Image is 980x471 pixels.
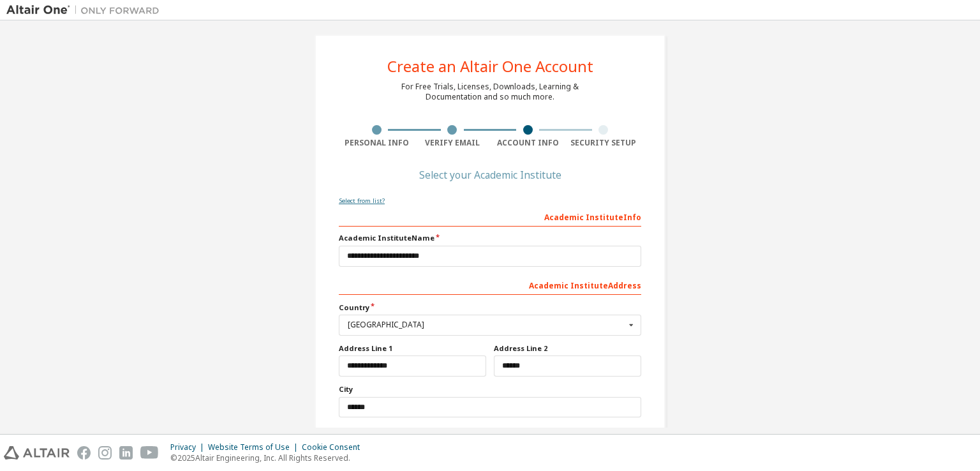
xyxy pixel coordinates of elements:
[170,452,367,463] p: © 2025 Altair Engineering, Inc. All Rights Reserved.
[387,59,593,74] div: Create an Altair One Account
[401,82,579,102] div: For Free Trials, Licenses, Downloads, Learning & Documentation and so much more.
[490,138,566,148] div: Account Info
[566,138,642,148] div: Security Setup
[419,171,561,179] div: Select your Academic Institute
[339,343,486,354] label: Address Line 1
[415,138,491,148] div: Verify Email
[348,321,625,329] div: [GEOGRAPHIC_DATA]
[208,442,302,452] div: Website Terms of Use
[140,446,159,460] img: youtube.svg
[4,446,70,460] img: altair_logo.svg
[339,233,641,243] label: Academic Institute Name
[339,206,641,227] div: Academic Institute Info
[494,343,641,354] label: Address Line 2
[119,446,133,460] img: linkedin.svg
[339,425,641,435] label: State / Province
[77,446,91,460] img: facebook.svg
[98,446,112,460] img: instagram.svg
[339,197,385,205] a: Select from list?
[302,442,367,452] div: Cookie Consent
[339,303,641,313] label: Country
[339,138,415,148] div: Personal Info
[6,4,166,17] img: Altair One
[339,274,641,295] div: Academic Institute Address
[339,384,641,394] label: City
[170,442,208,452] div: Privacy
